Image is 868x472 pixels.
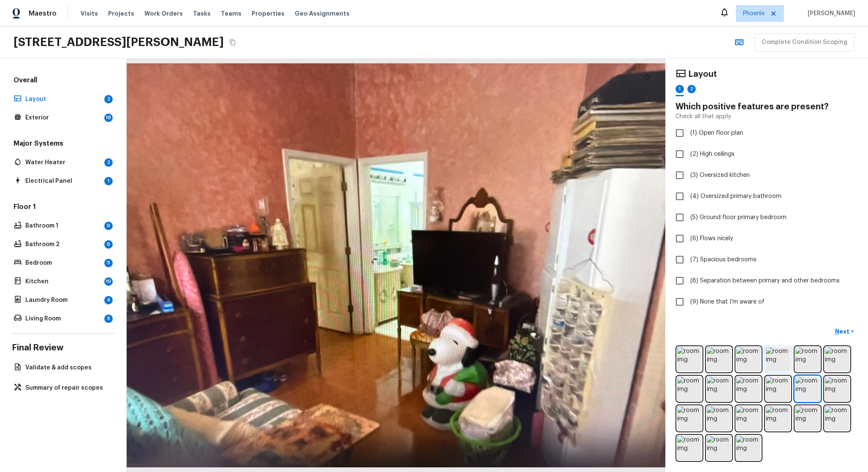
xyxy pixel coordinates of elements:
[25,259,101,267] p: Bedroom
[675,101,858,112] h4: Which positive features are present?
[29,9,57,18] span: Maestro
[12,202,114,213] h5: Floor 1
[677,347,702,372] img: room img
[104,259,113,267] div: 5
[690,255,757,264] span: (7) Spacious bedrooms
[707,406,731,431] img: room img
[25,95,101,103] p: Layout
[25,315,101,323] p: Living Room
[690,171,750,179] span: (3) Oversized kitchen
[675,85,684,93] div: 1
[295,9,350,18] span: Geo Assignments
[795,406,820,431] img: room img
[690,213,787,222] span: (5) Ground floor primary bedroom
[688,69,717,80] h4: Layout
[25,158,101,167] p: Water Heater
[766,377,790,401] img: room img
[690,129,743,137] span: (1) Open floor plan
[707,347,731,372] img: room img
[707,377,731,401] img: room img
[795,377,820,401] img: room img
[835,327,851,336] p: Next
[14,35,224,50] h2: [STREET_ADDRESS][PERSON_NAME]
[108,9,134,18] span: Projects
[12,342,114,353] h4: Final Review
[690,150,735,158] span: (2) High ceilings
[690,277,840,285] span: (8) Separation between primary and other bedrooms
[766,406,790,431] img: room img
[736,347,761,372] img: room img
[104,114,113,122] div: 19
[677,377,702,401] img: room img
[736,406,761,431] img: room img
[736,436,761,460] img: room img
[25,240,101,249] p: Bathroom 2
[831,325,858,339] button: Next>
[25,177,101,185] p: Electrical Panel
[12,76,114,87] h5: Overall
[25,222,101,230] p: Bathroom 1
[736,377,761,401] img: room img
[25,277,101,286] p: Kitchen
[227,37,238,48] button: Copy Address
[677,436,702,460] img: room img
[104,315,113,323] div: 5
[104,95,113,103] div: 2
[25,114,101,122] p: Exterior
[825,377,849,401] img: room img
[104,177,113,185] div: 1
[25,296,101,304] p: Laundry Room
[677,406,702,431] img: room img
[104,296,113,304] div: 4
[221,9,241,18] span: Teams
[690,192,781,201] span: (4) Oversized primary bathroom
[743,9,765,18] span: Phoenix
[193,11,211,16] span: Tasks
[81,9,98,18] span: Visits
[25,363,109,372] p: Validate & add scopes
[690,234,733,243] span: (6) Flows nicely
[795,347,820,372] img: room img
[104,277,113,286] div: 10
[104,158,113,167] div: 2
[104,240,113,249] div: 9
[104,222,113,230] div: 9
[675,112,732,121] p: Check all that apply.
[144,9,183,18] span: Work Orders
[25,384,109,392] p: Summary of repair scopes
[804,9,855,18] span: [PERSON_NAME]
[690,298,765,306] span: (9) None that I’m aware of
[825,347,849,372] img: room img
[252,9,285,18] span: Properties
[707,436,731,460] img: room img
[825,406,849,431] img: room img
[687,85,696,93] div: 2
[12,139,114,150] h5: Major Systems
[766,347,790,372] img: room img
